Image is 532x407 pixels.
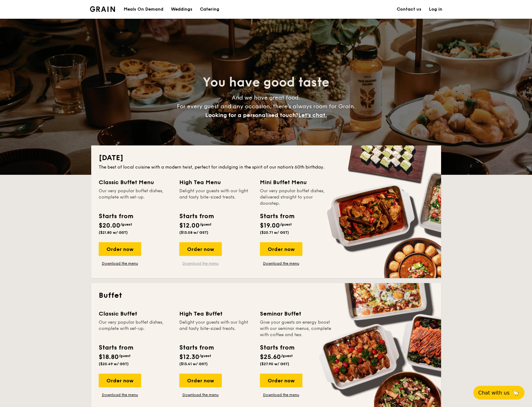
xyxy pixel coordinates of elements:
span: ($20.49 w/ GST) [99,362,129,366]
span: 🦙 [512,389,520,396]
div: Our very popular buffet dishes, delivered straight to your doorstep. [260,188,333,207]
span: /guest [199,354,211,358]
span: /guest [119,354,131,358]
span: $19.00 [260,222,280,229]
div: Classic Buffet Menu [99,178,172,187]
div: Our very popular buffet dishes, complete with set-up. [99,188,172,207]
a: Download the menu [99,261,141,266]
a: Download the menu [99,392,141,397]
span: /guest [280,222,292,227]
div: Order now [99,242,141,256]
div: High Tea Menu [179,178,252,187]
span: $12.30 [179,353,199,361]
div: Order now [260,242,302,256]
div: Delight your guests with our light and tasty bite-sized treats. [179,319,252,338]
img: Grain [90,6,115,12]
span: ($27.90 w/ GST) [260,362,289,366]
span: $20.00 [99,222,120,229]
span: Looking for a personalised touch? [205,112,298,119]
span: /guest [120,222,132,227]
div: Delight your guests with our light and tasty bite-sized treats. [179,188,252,207]
div: Give your guests an energy boost with our seminar menus, complete with coffee and tea. [260,319,333,338]
div: Order now [260,374,302,387]
div: Mini Buffet Menu [260,178,333,187]
span: $18.80 [99,353,119,361]
span: $25.60 [260,353,281,361]
span: ($21.80 w/ GST) [99,230,128,235]
a: Download the menu [179,261,222,266]
h2: [DATE] [99,153,434,163]
div: Classic Buffet [99,309,172,318]
span: ($13.08 w/ GST) [179,230,208,235]
span: Chat with us [478,390,510,396]
div: Starts from [99,212,133,221]
a: Download the menu [260,392,302,397]
span: /guest [200,222,211,227]
span: You have good taste [203,75,329,90]
span: ($13.41 w/ GST) [179,362,208,366]
span: $12.00 [179,222,200,229]
span: ($20.71 w/ GST) [260,230,289,235]
span: And we have great food. For every guest and any occasion, there’s always room for Grain. [177,94,355,119]
div: Starts from [260,343,294,352]
div: Order now [99,374,141,387]
span: Let's chat. [298,112,327,119]
a: Download the menu [260,261,302,266]
div: Starts from [99,343,133,352]
div: The best of local cuisine with a modern twist, perfect for indulging in the spirit of our nation’... [99,164,434,170]
div: Starts from [260,212,294,221]
div: High Tea Buffet [179,309,252,318]
span: /guest [281,354,293,358]
a: Logotype [90,6,115,12]
div: Starts from [179,212,213,221]
div: Seminar Buffet [260,309,333,318]
button: Chat with us🦙 [473,386,525,400]
div: Starts from [179,343,213,352]
div: Our very popular buffet dishes, complete with set-up. [99,319,172,338]
a: Download the menu [179,392,222,397]
div: Order now [179,242,222,256]
h2: Buffet [99,291,434,301]
div: Order now [179,374,222,387]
